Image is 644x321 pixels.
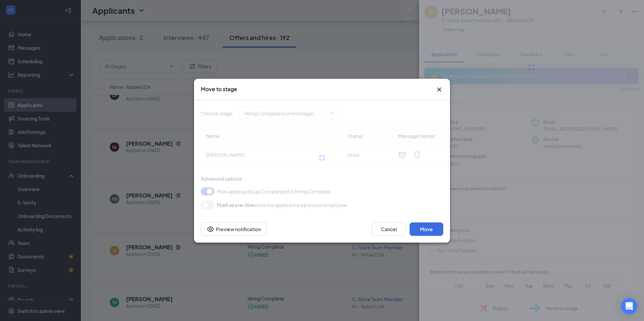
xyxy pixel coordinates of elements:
button: Move [410,222,443,236]
div: Open Intercom Messenger [621,298,637,314]
svg: Eye [206,225,215,233]
button: Cancel [372,222,406,236]
h3: Move to stage [201,85,237,93]
button: Preview notificationEye [201,222,267,236]
button: Close [435,85,443,94]
svg: Cross [435,85,443,94]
